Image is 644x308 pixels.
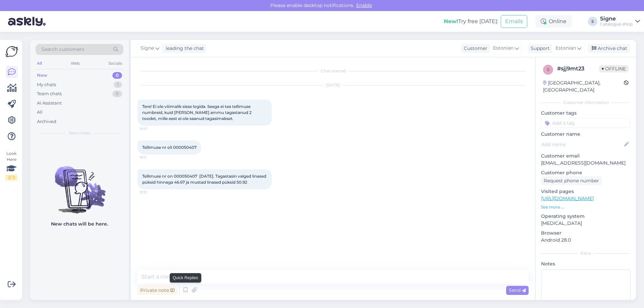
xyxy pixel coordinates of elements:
div: Request phone number [541,176,602,185]
div: AI Assistant [37,100,62,107]
div: Private note [138,286,177,295]
div: Team chats [37,90,62,97]
span: 14:41 [140,126,165,131]
p: Customer name [541,131,631,138]
span: s [547,67,549,72]
p: Operating system [541,213,631,220]
small: Quick Replies [173,275,198,281]
div: Chat started [138,68,529,74]
div: My chats [37,81,56,88]
div: Web [69,59,81,68]
span: Send [509,287,526,293]
span: Offline [599,65,629,72]
div: Look Here [5,150,17,181]
div: Customer information [541,100,631,106]
p: Browser [541,230,631,237]
img: No chats [30,154,129,214]
div: Archive chat [588,44,630,53]
div: [DATE] [138,82,529,88]
div: # sjj9mt23 [557,65,599,73]
p: Visited pages [541,188,631,195]
div: S [588,17,597,26]
div: leading the chat [163,45,204,52]
span: Enable [354,2,374,8]
div: Support [528,45,550,52]
a: [URL][DOMAIN_NAME] [541,195,594,201]
div: All [37,109,43,116]
p: Android 28.0 [541,237,631,244]
div: Signe [600,16,633,21]
div: New [37,72,47,79]
div: Socials [107,59,123,68]
div: All [36,59,43,68]
b: New! [444,18,458,24]
p: [EMAIL_ADDRESS][DOMAIN_NAME] [541,160,631,167]
span: New chats [69,130,90,136]
div: Archived [37,118,56,125]
div: [GEOGRAPHIC_DATA], [GEOGRAPHIC_DATA] [543,79,624,94]
input: Add name [541,141,623,148]
div: 0 [112,90,122,97]
div: Extra [541,250,631,256]
span: Estonian [555,45,576,52]
span: Signe [141,45,154,52]
span: Tere! Ei ole võimalik sisse logida. Seega ei tea tellimuse numbreid, kuid [PERSON_NAME] ammu taga... [142,104,253,121]
div: Catalogue-shop [600,21,633,27]
div: Online [535,15,572,27]
span: Estonian [493,45,514,52]
span: Tellimuse nr on 000050407 [DATE]. Tagastasin valged linased püksid hinnaga 46.67 ja mustad linase... [142,174,267,185]
div: 1 [114,81,122,88]
span: Search customers [42,46,84,53]
p: Customer phone [541,169,631,176]
p: Notes [541,260,631,267]
p: See more ... [541,204,631,210]
div: Try free [DATE]: [444,17,498,25]
a: SigneCatalogue-shop [600,16,640,27]
input: Add a tag [541,118,631,128]
p: [MEDICAL_DATA] [541,220,631,227]
span: Tellimuse nr oli 000050407 [142,145,197,150]
p: Customer email [541,152,631,160]
div: 0 [112,72,122,79]
div: Customer [461,45,487,52]
span: 15:13 [140,190,165,195]
p: Customer tags [541,110,631,117]
p: New chats will be here. [51,221,108,228]
div: 2 / 3 [5,175,17,181]
span: 15:11 [140,155,165,160]
img: Askly Logo [5,45,18,58]
button: Emails [501,15,527,28]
